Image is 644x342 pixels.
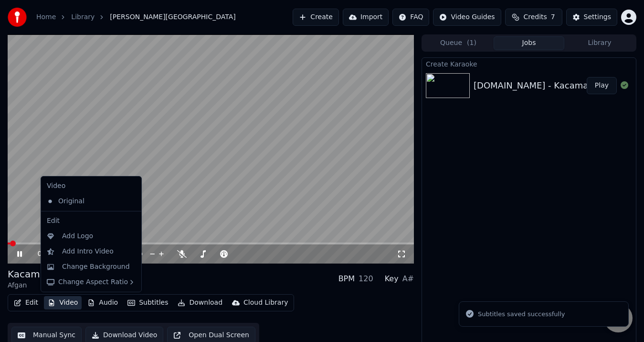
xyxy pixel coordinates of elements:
[84,296,122,309] button: Audio
[505,9,562,26] button: Credits7
[359,273,373,285] div: 120
[467,38,476,48] span: ( 1 )
[43,178,139,194] div: Video
[8,281,55,290] div: Afgan
[62,247,114,256] div: Add Intro Video
[44,296,82,309] button: Video
[474,79,630,92] div: [DOMAIN_NAME] - Kacamata - Afgan
[564,36,635,50] button: Library
[422,58,636,69] div: Create Karaoke
[523,12,547,22] span: Credits
[43,275,139,290] div: Change Aspect Ratio
[174,296,226,309] button: Download
[423,36,494,50] button: Queue
[584,12,611,22] div: Settings
[37,249,52,259] span: 0:01
[71,12,95,22] a: Library
[343,9,389,26] button: Import
[587,77,617,94] button: Play
[385,273,399,285] div: Key
[43,213,139,229] div: Edit
[37,249,60,259] div: /
[8,8,27,27] img: youka
[10,296,42,309] button: Edit
[478,309,565,319] div: Subtitles saved successfully
[293,9,339,26] button: Create
[392,9,429,26] button: FAQ
[551,12,555,22] span: 7
[62,232,93,241] div: Add Logo
[566,9,617,26] button: Settings
[494,36,564,50] button: Jobs
[110,12,235,22] span: [PERSON_NAME][GEOGRAPHIC_DATA]
[36,12,236,22] nav: breadcrumb
[338,273,355,285] div: BPM
[43,194,125,209] div: Original
[8,267,55,281] div: Kacamata
[243,298,288,308] div: Cloud Library
[36,12,56,22] a: Home
[124,296,172,309] button: Subtitles
[402,273,414,285] div: A#
[433,9,501,26] button: Video Guides
[62,262,130,272] div: Change Background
